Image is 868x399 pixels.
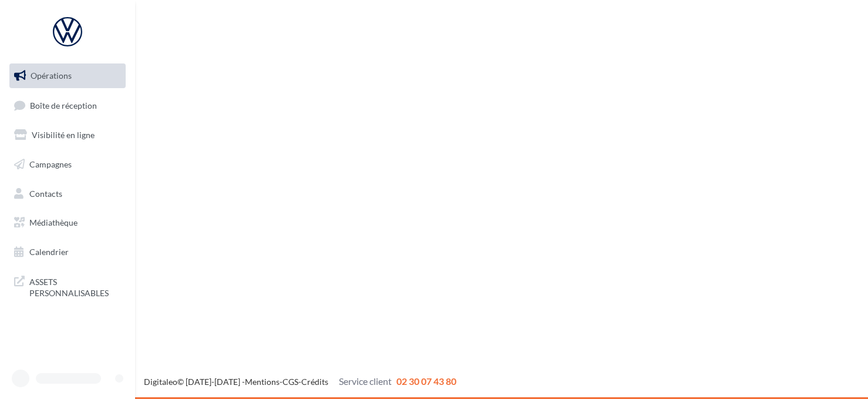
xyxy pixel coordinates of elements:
[30,100,97,110] span: Boîte de réception
[31,71,72,81] span: Opérations
[7,152,128,177] a: Campagnes
[7,63,128,88] a: Opérations
[32,130,95,140] span: Visibilité en ligne
[245,377,280,387] a: Mentions
[29,217,78,227] span: Médiathèque
[301,377,328,387] a: Crédits
[7,269,128,304] a: ASSETS PERSONNALISABLES
[7,210,128,235] a: Médiathèque
[144,377,456,387] span: © [DATE]-[DATE] - - -
[7,182,128,206] a: Contacts
[29,188,62,198] span: Contacts
[282,377,298,387] a: CGS
[29,274,121,299] span: ASSETS PERSONNALISABLES
[7,240,128,264] a: Calendrier
[144,377,177,387] a: Digitaleo
[7,93,128,118] a: Boîte de réception
[29,247,69,257] span: Calendrier
[7,123,128,147] a: Visibilité en ligne
[29,159,72,169] span: Campagnes
[339,375,392,387] span: Service client
[396,375,456,387] span: 02 30 07 43 80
